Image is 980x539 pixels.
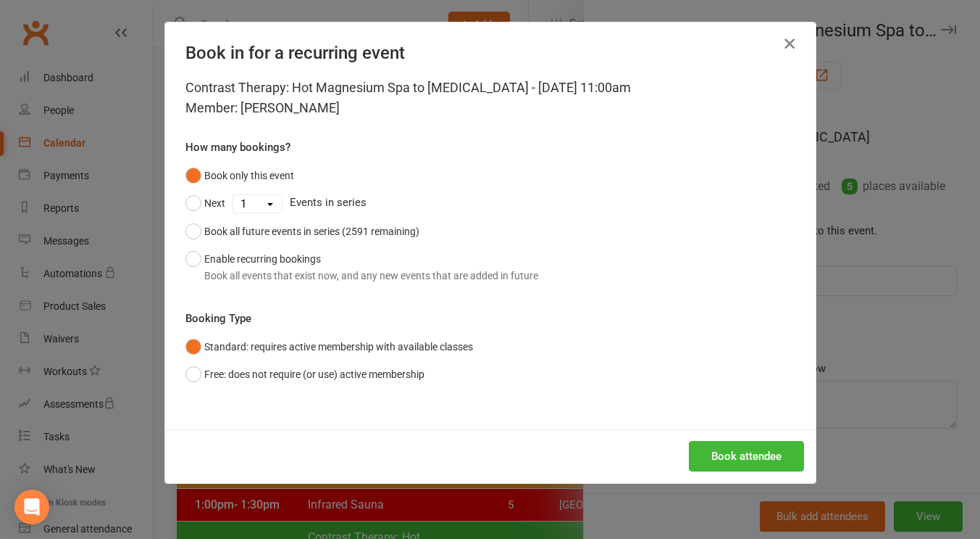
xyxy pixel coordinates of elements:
[185,310,251,327] label: Booking Type
[185,43,795,63] h4: Book in for a recurring event
[185,333,473,361] button: Standard: requires active membership with available classes
[185,189,795,217] div: Events in series
[185,189,225,217] button: Next
[689,441,804,472] button: Book attendee
[204,268,538,284] div: Book all events that exist now, and any new events that are added in future
[778,32,801,55] button: Close
[204,223,419,239] div: Book all future events in series (2591 remaining)
[185,218,419,245] button: Book all future events in series (2591 remaining)
[185,162,294,189] button: Book only this event
[14,490,49,524] div: Open Intercom Messenger
[185,139,290,156] label: How many bookings?
[185,361,424,388] button: Free: does not require (or use) active membership
[185,78,795,118] div: Contrast Therapy: Hot Magnesium Spa to [MEDICAL_DATA] - [DATE] 11:00am Member: [PERSON_NAME]
[185,245,538,289] button: Enable recurring bookingsBook all events that exist now, and any new events that are added in future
